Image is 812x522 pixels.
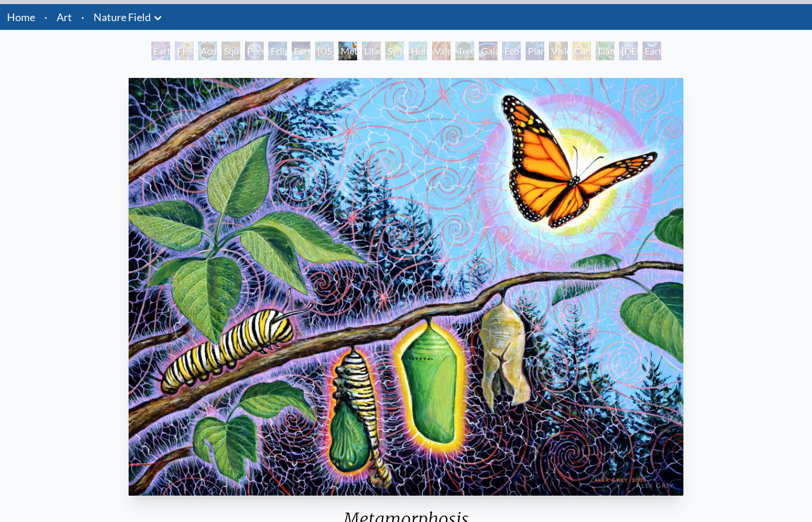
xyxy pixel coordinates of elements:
[94,9,151,25] a: Nature Field
[572,42,591,60] div: Cannabis Mudra
[77,4,89,30] li: ·
[175,42,194,60] div: Flesh of the Gods
[129,78,683,496] img: Metamorphosis-2005-Alex-Grey-watermarked.jpg
[315,42,334,60] div: [US_STATE] Song
[222,42,240,60] div: Squirrel
[409,42,427,60] div: Humming Bird
[526,42,544,60] div: Planetary Prayers
[198,42,217,60] div: Acorn Dream
[596,42,614,60] div: Dance of Cannabia
[57,9,72,25] a: Art
[151,42,170,60] div: Earth Witness
[362,42,381,60] div: Lilacs
[549,42,568,60] div: Vision Tree
[619,42,638,60] div: [DEMOGRAPHIC_DATA] in the Ocean of Awareness
[642,42,661,60] div: Earthmind
[40,4,52,30] li: ·
[455,42,474,60] div: Tree & Person
[385,42,404,60] div: Symbiosis: Gall Wasp & Oak Tree
[479,42,497,60] div: Gaia
[245,42,264,60] div: Person Planet
[338,42,357,60] div: Metamorphosis
[268,42,287,60] div: Eclipse
[502,42,521,60] div: Eco-Atlas
[7,11,35,23] a: Home
[292,42,310,60] div: Earth Energies
[432,42,451,60] div: Vajra Horse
